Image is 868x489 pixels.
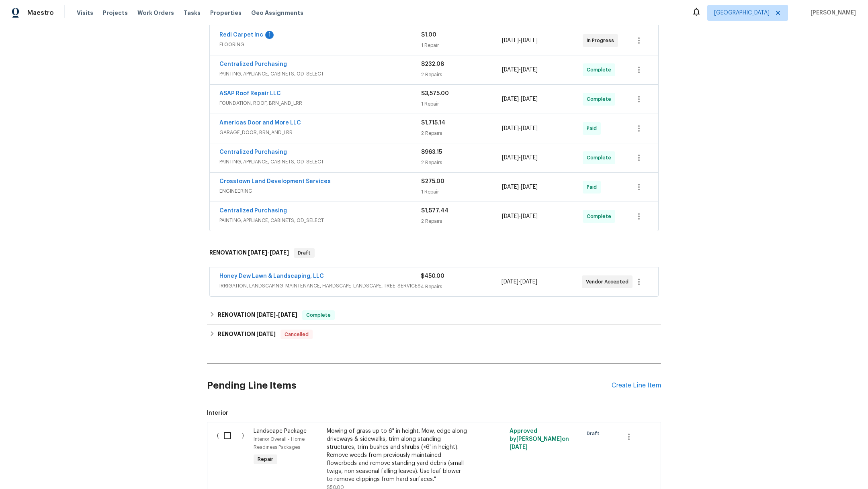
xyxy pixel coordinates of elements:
span: Landscape Package [254,428,307,434]
span: - [502,278,537,286]
span: Complete [587,212,614,220]
div: 4 Repairs [421,283,501,291]
span: Projects [103,9,128,17]
span: Approved by [PERSON_NAME] on [510,428,569,450]
span: $275.00 [421,179,444,184]
div: RENOVATION [DATE]-[DATE]Draft [207,240,661,266]
span: [DATE] [502,96,519,102]
span: Complete [587,154,614,162]
h6: RENOVATION [209,248,289,258]
span: [DATE] [521,126,538,131]
span: [DATE] [521,184,538,190]
span: $3,575.00 [421,91,449,96]
span: - [502,95,538,103]
div: 1 Repair [421,188,502,196]
span: [DATE] [510,444,528,450]
span: Interior [207,409,661,417]
span: FLOORING [219,41,421,49]
a: Redi Carpet Inc [219,32,263,38]
span: Interior Overall - Home Readiness Packages [254,437,305,450]
span: IRRIGATION, LANDSCAPING_MAINTENANCE, HARDSCAPE_LANDSCAPE, TREE_SERVICES [219,282,421,290]
div: 1 Repair [421,100,502,108]
span: PAINTING, APPLIANCE, CABINETS, OD_SELECT [219,70,421,78]
span: [DATE] [502,214,519,219]
span: [DATE] [248,250,267,255]
span: Properties [210,9,242,17]
span: Complete [587,95,614,103]
div: Create Line Item [612,382,661,389]
span: Geo Assignments [251,9,303,17]
div: 1 [265,31,274,39]
span: Complete [303,311,334,319]
div: RENOVATION [DATE]-[DATE]Complete [207,306,661,325]
span: [DATE] [502,67,519,73]
span: [PERSON_NAME] [807,9,856,17]
span: Visits [77,9,93,17]
h6: RENOVATION [218,310,297,320]
h2: Pending Line Items [207,367,612,404]
span: GARAGE_DOOR, BRN_AND_LRR [219,128,421,137]
span: Draft [587,430,603,438]
div: 2 Repairs [421,159,502,167]
a: Centralized Purchasing [219,61,287,67]
span: PAINTING, APPLIANCE, CABINETS, OD_SELECT [219,216,421,224]
span: Tasks [184,10,201,16]
span: [DATE] [256,312,276,318]
a: ASAP Roof Repair LLC [219,91,281,96]
h6: RENOVATION [218,330,276,339]
span: [DATE] [521,96,538,102]
span: - [248,250,289,255]
span: - [502,37,538,45]
span: $1,715.14 [421,120,445,126]
span: In Progress [587,37,617,45]
span: Paid [587,183,600,191]
span: - [502,66,538,74]
span: Work Orders [137,9,174,17]
span: - [502,154,538,162]
span: Complete [587,66,614,74]
span: Cancelled [281,330,312,338]
a: Centralized Purchasing [219,208,287,214]
div: 2 Repairs [421,129,502,137]
span: [DATE] [502,38,519,43]
span: [DATE] [521,214,538,219]
span: FOUNDATION, ROOF, BRN_AND_LRR [219,99,421,107]
div: 1 Repair [421,41,502,49]
span: Repair [254,455,276,463]
span: $1.00 [421,32,436,38]
div: Mowing of grass up to 6" in height. Mow, edge along driveways & sidewalks, trim along standing st... [327,427,468,483]
span: $963.15 [421,149,442,155]
span: Draft [295,249,314,257]
span: [DATE] [278,312,297,318]
span: ENGINEERING [219,187,421,195]
a: Centralized Purchasing [219,149,287,155]
div: RENOVATION [DATE]Cancelled [207,325,661,344]
span: - [502,124,538,132]
span: [DATE] [521,155,538,161]
span: PAINTING, APPLIANCE, CABINETS, OD_SELECT [219,158,421,166]
div: 2 Repairs [421,71,502,79]
span: [DATE] [256,331,276,337]
span: [DATE] [502,279,518,285]
span: $1,577.44 [421,208,448,214]
div: 2 Repairs [421,217,502,225]
span: [DATE] [270,250,289,255]
span: $450.00 [421,273,444,279]
span: - [256,312,297,318]
span: $232.08 [421,61,444,67]
a: Honey Dew Lawn & Landscaping, LLC [219,273,324,279]
span: [DATE] [520,279,537,285]
span: [DATE] [502,126,519,131]
span: Paid [587,124,600,132]
span: [DATE] [521,38,538,43]
a: Americas Door and More LLC [219,120,301,126]
span: [GEOGRAPHIC_DATA] [714,9,770,17]
span: Maestro [27,9,54,17]
span: Vendor Accepted [586,278,632,286]
span: [DATE] [502,184,519,190]
span: [DATE] [502,155,519,161]
a: Crosstown Land Development Services [219,179,331,184]
span: [DATE] [521,67,538,73]
span: - [502,212,538,220]
span: - [502,183,538,191]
